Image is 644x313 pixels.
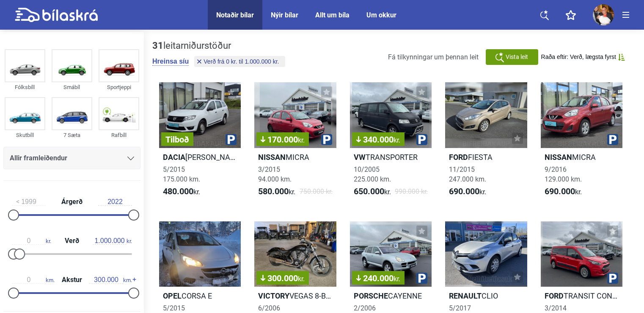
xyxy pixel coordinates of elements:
[449,187,486,197] span: kr.
[593,4,614,25] img: 10160347068628909.jpg
[445,152,527,162] h2: FIESTA
[449,186,479,196] b: 690.000
[298,136,305,144] span: kr.
[258,187,295,197] span: kr.
[52,130,92,140] div: 7 Sæta
[194,56,285,67] button: Verð frá 0 kr. til 1.000.000 kr.
[388,53,479,61] span: Fá tilkynningar um þennan leit
[416,134,427,145] img: parking.png
[254,291,336,301] h2: VEGAS 8-BALL
[99,130,139,140] div: Rafbíll
[445,82,527,204] a: FordFIESTA11/2015247.000 km.690.000kr.
[321,134,332,145] img: parking.png
[163,153,185,162] b: Dacia
[163,165,200,183] span: 5/2015 175.000 km.
[545,186,575,196] b: 690.000
[607,134,618,145] img: parking.png
[350,152,432,162] h2: TRANSPORTER
[541,291,622,301] h2: TRANSIT CONNECT
[356,274,400,282] span: 240.000
[152,57,189,66] button: Hreinsa síu
[258,291,289,300] b: Victory
[163,187,200,197] span: kr.
[5,130,45,140] div: Skutbíll
[541,53,625,61] button: Raða eftir: Verð, lægsta fyrst
[261,274,305,282] span: 300.000
[395,187,428,197] span: 990.000 kr.
[99,82,139,92] div: Sportjeppi
[541,53,616,61] span: Raða eftir: Verð, lægsta fyrst
[10,152,67,164] span: Allir framleiðendur
[258,165,292,183] span: 3/2015 94.000 km.
[607,273,618,284] img: parking.png
[226,134,237,145] img: parking.png
[354,291,388,300] b: Porsche
[394,275,400,283] span: kr.
[5,82,45,92] div: Fólksbíll
[354,186,384,196] b: 650.000
[416,273,427,284] img: parking.png
[449,153,468,162] b: Ford
[59,198,85,205] span: Árgerð
[159,82,241,204] a: TilboðDacia[PERSON_NAME]5/2015175.000 km.480.000kr.
[545,187,582,197] span: kr.
[545,153,572,162] b: Nissan
[254,152,336,162] h2: MICRA
[394,136,400,144] span: kr.
[545,291,564,300] b: Ford
[60,277,84,283] span: Akstur
[204,59,279,64] span: Verð frá 0 kr. til 1.000.000 kr.
[165,135,189,144] span: Tilboð
[541,152,622,162] h2: MICRA
[354,165,391,183] span: 10/2005 225.000 km.
[354,153,366,162] b: VW
[350,82,432,204] a: 340.000kr.VWTRANSPORTER10/2005225.000 km.650.000kr.990.000 kr.
[12,276,55,284] span: km.
[356,135,400,144] span: 340.000
[163,186,193,196] b: 480.000
[258,153,286,162] b: Nissan
[541,82,622,204] a: NissanMICRA9/2016129.000 km.690.000kr.
[354,187,391,197] span: kr.
[445,291,527,301] h2: CLIO
[159,152,241,162] h2: [PERSON_NAME]
[52,82,92,92] div: Smábíl
[315,11,350,19] a: Allt um bíla
[298,275,305,283] span: kr.
[159,291,241,301] h2: CORSA E
[366,11,396,19] a: Um okkur
[271,11,298,19] a: Nýir bílar
[163,291,182,300] b: Opel
[216,11,254,19] a: Notaðir bílar
[300,187,333,197] span: 750.000 kr.
[89,276,132,284] span: km.
[258,186,289,196] b: 580.000
[261,135,305,144] span: 170.000
[449,291,482,300] b: Renault
[93,237,132,245] span: kr.
[350,291,432,301] h2: CAYENNE
[12,237,51,245] span: kr.
[506,53,528,61] span: Vista leit
[152,40,163,51] b: 31
[449,165,486,183] span: 11/2015 247.000 km.
[545,165,582,183] span: 9/2016 129.000 km.
[63,238,81,244] span: Verð
[152,40,287,51] div: leitarniðurstöður
[254,82,336,204] a: 170.000kr.NissanMICRA3/201594.000 km.580.000kr.750.000 kr.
